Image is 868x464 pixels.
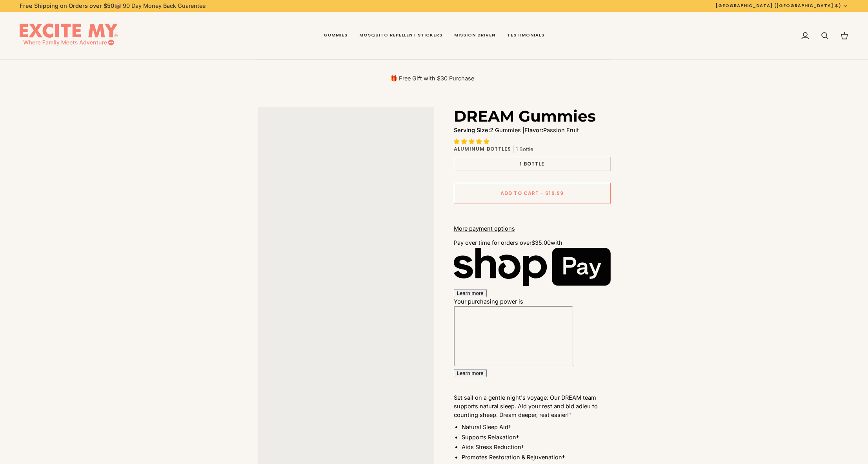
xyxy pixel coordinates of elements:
[513,146,533,153] span: 1 Bottle
[454,32,495,38] span: Mission Driven
[462,443,611,451] li: Aids Stress Reduction†
[454,127,490,133] strong: Serving Size:
[454,146,611,157] legend: Aluminum Bottles
[454,394,598,418] span: Set sail on a gentle night's voyage: Our DREAM team supports natural sleep. Aid your rest and bid...
[710,2,854,9] button: [GEOGRAPHIC_DATA] ([GEOGRAPHIC_DATA] $)
[454,138,491,145] span: 4.89 stars
[454,126,611,135] p: 2 Gummies | Passion Fruit
[501,12,550,60] a: Testimonials
[454,107,596,126] h1: DREAM Gummies
[520,160,545,167] span: 1 Bottle
[462,433,611,442] li: Supports Relaxation†
[454,224,611,233] a: More payment options
[448,12,501,60] a: Mission Driven
[258,107,434,318] div: DREAM Gummies
[359,32,442,38] span: Mosquito Repellent Stickers
[539,190,545,197] span: •
[20,2,206,10] p: 📦 90 Day Money Back Guarentee
[462,423,611,431] li: Natural Sleep Aid†
[545,190,564,197] span: $19.99
[324,32,348,38] span: Gummies
[318,12,353,60] a: Gummies
[524,127,543,133] strong: Flavor:
[20,24,118,48] img: EXCITE MY®
[353,12,448,60] a: Mosquito Repellent Stickers
[454,146,511,153] span: Aluminum Bottles
[454,183,611,204] button: Add to Cart
[507,32,544,38] span: Testimonials
[258,75,607,82] p: 🎁 Free Gift with $30 Purchase
[20,2,114,9] strong: Free Shipping on Orders over $50
[500,190,539,197] span: Add to Cart
[462,453,611,462] li: Promotes Restoration & Rejuvenation†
